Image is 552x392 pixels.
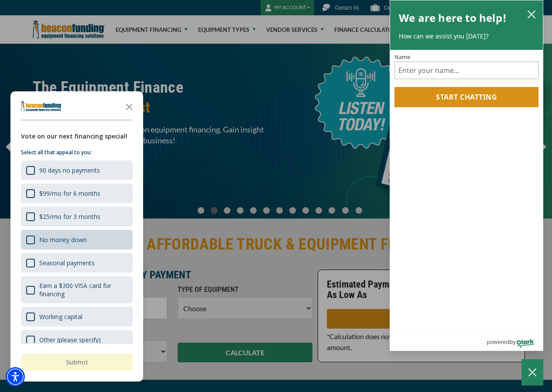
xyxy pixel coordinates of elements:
div: $99/mo for 6 months [39,189,100,198]
div: $25/mo for 3 months [21,207,133,226]
div: 90 days no payments [21,160,133,180]
div: Seasonal payments [21,253,133,273]
h2: We are here to help! [399,9,507,27]
label: Name [394,54,538,60]
div: No money down [39,236,87,244]
button: Close the survey [120,97,138,115]
div: Accessibility Menu [6,367,25,386]
div: Earn a $300 VISA card for financing [21,276,133,303]
div: Working capital [21,307,133,326]
div: Other (please specify) [39,336,101,344]
button: Submit [21,354,133,371]
a: Powered by Olark [487,336,543,350]
div: Vote on our next financing special! [21,132,133,141]
div: Other (please specify) [21,330,133,350]
button: Close Chatbox [521,359,543,385]
input: Name [394,62,538,79]
div: 90 days no payments [39,166,100,174]
div: Working capital [39,312,82,321]
p: How can we assist you [DATE]? [399,32,534,41]
p: Select all that appeal to you: [21,148,133,157]
span: by [510,336,516,347]
div: Survey [10,91,143,382]
img: Company logo [21,101,62,111]
div: No money down [21,230,133,250]
button: Start chatting [394,87,538,107]
div: Seasonal payments [39,259,95,267]
div: $25/mo for 3 months [39,212,100,221]
div: Earn a $300 VISA card for financing [39,281,127,298]
span: powered [487,336,509,347]
button: close chatbox [525,8,538,20]
div: $99/mo for 6 months [21,184,133,203]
